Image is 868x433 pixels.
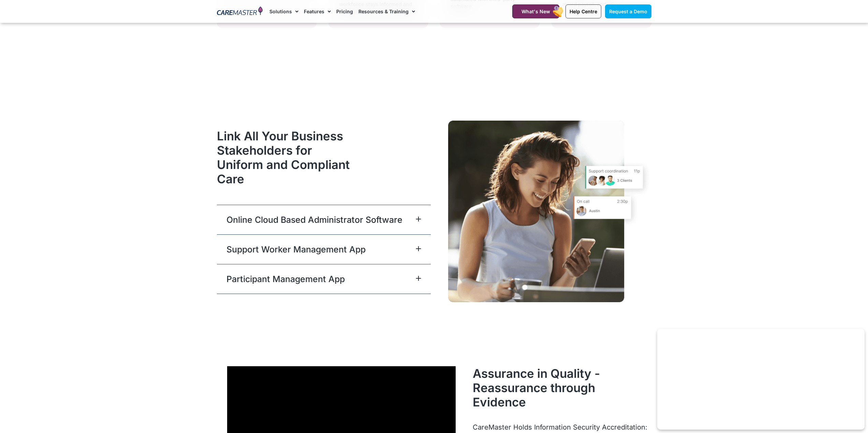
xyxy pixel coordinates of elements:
[226,214,402,226] a: Online Cloud Based Administrator Software
[657,329,865,430] iframe: Popup CTA
[226,243,366,256] a: Support Worker Management App
[570,9,597,14] span: Help Centre
[521,9,550,14] span: What's New
[512,4,559,18] a: What's New
[217,264,431,294] div: Participant Management App
[448,121,651,303] img: A CareMaster NDIS Participant checks out the support list available through the NDIS Participant ...
[565,4,601,18] a: Help Centre
[605,4,651,18] a: Request a Demo
[217,129,360,186] h2: Link All Your Business Stakeholders for Uniform and Compliant Care
[226,273,345,285] a: Participant Management App
[217,6,263,17] img: CareMaster Logo
[609,9,647,14] span: Request a Demo
[217,205,431,234] div: Online Cloud Based Administrator Software
[473,366,651,409] h2: Assurance in Quality - Reassurance through Evidence
[217,234,431,264] div: Support Worker Management App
